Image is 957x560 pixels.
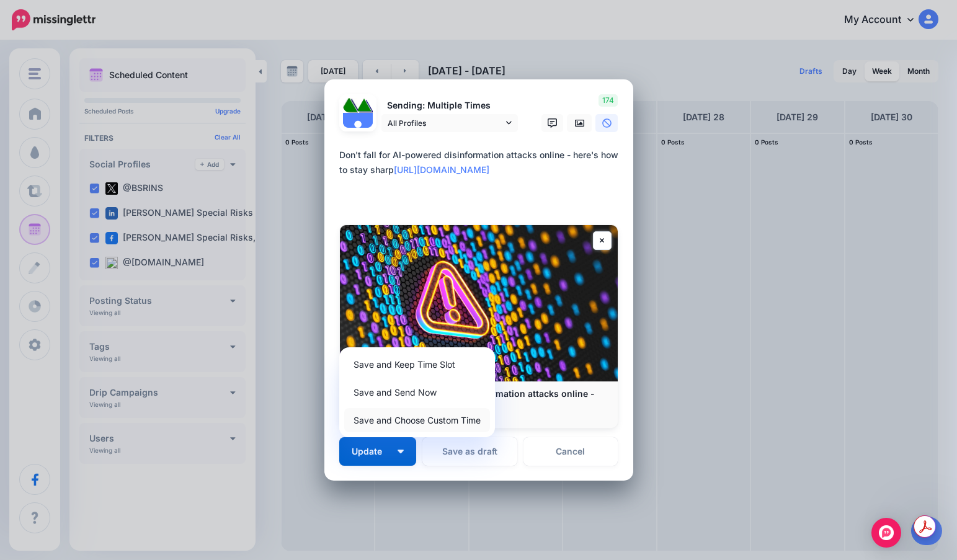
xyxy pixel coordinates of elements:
img: 379531_475505335829751_837246864_n-bsa122537.jpg [343,98,358,113]
a: Save and Choose Custom Time [344,408,490,432]
span: All Profiles [388,117,503,130]
div: Don't fall for AI-powered disinformation attacks online - here's how to stay sharp [339,148,625,177]
img: Don't fall for AI-powered disinformation attacks online - here's how to stay sharp [340,225,618,381]
a: Save and Keep Time Slot [344,352,490,376]
span: 174 [599,94,618,107]
a: All Profiles [381,114,518,132]
button: Save as draft [422,437,517,466]
img: arrow-down-white.png [398,450,404,453]
span: Update [352,447,391,456]
img: user_default_image.png [343,113,373,143]
p: Sending: Multiple Times [381,99,518,113]
div: Update [339,347,495,437]
div: Open Intercom Messenger [871,518,901,548]
a: Cancel [523,437,618,466]
button: Update [339,437,416,466]
img: 1Q3z5d12-75797.jpg [358,98,373,113]
a: Save and Send Now [344,380,490,404]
